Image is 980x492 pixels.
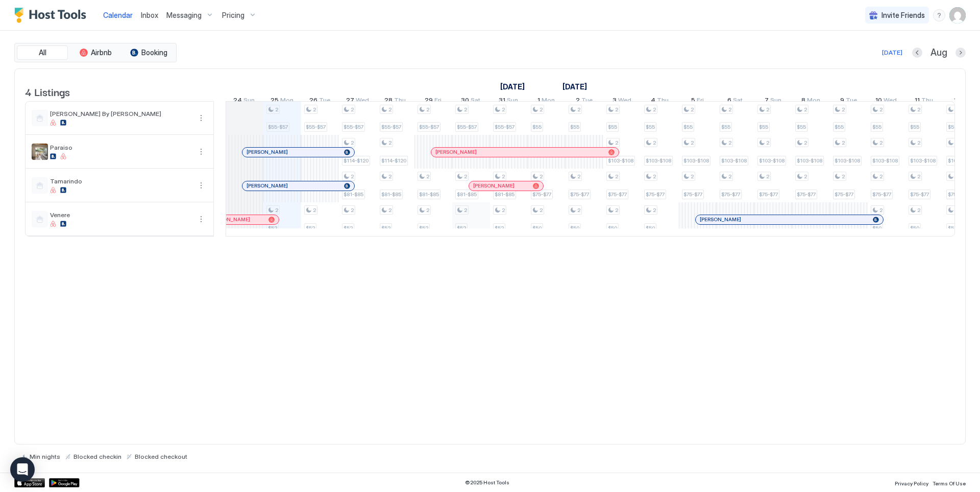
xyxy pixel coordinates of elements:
span: $75-$77 [797,191,816,198]
span: Sun [507,96,518,107]
a: August 26, 2025 [307,94,333,109]
span: $55-$57 [419,124,439,130]
span: 2 [502,207,505,214]
span: $52 [495,225,504,231]
span: 29 [425,96,433,107]
div: User profile [949,7,966,24]
span: $103-$108 [835,157,860,164]
span: 2 [540,173,543,180]
a: August 25, 2025 [268,94,296,109]
span: $103-$108 [759,157,785,164]
span: 2 [577,106,580,113]
span: 24 [233,96,242,107]
span: Mon [542,96,555,107]
span: 27 [346,96,354,107]
span: 2 [615,106,618,113]
span: $55-$57 [268,124,288,130]
span: 2 [879,139,883,146]
span: 2 [766,173,769,180]
a: September 3, 2025 [610,94,634,109]
a: August 30, 2025 [458,94,483,109]
span: 3 [612,96,617,107]
span: $75-$77 [872,191,891,198]
span: 2 [577,207,580,214]
span: 5 [691,96,695,107]
span: 2 [388,173,391,180]
button: More options [195,213,207,225]
span: $50 [570,225,579,231]
span: Thu [657,96,669,107]
span: $50 [532,225,542,231]
span: 2 [426,173,429,180]
div: menu [195,179,207,192]
span: 2 [351,106,354,113]
span: 31 [499,96,505,107]
a: Calendar [103,10,133,20]
span: $103-$108 [910,157,936,164]
span: Sun [243,96,255,107]
a: September 4, 2025 [648,94,671,109]
a: September 9, 2025 [838,94,860,109]
span: $55-$57 [457,124,477,130]
a: August 31, 2025 [496,94,521,109]
span: $114-$120 [344,157,369,164]
span: Wed [884,96,897,107]
button: Next month [955,48,966,58]
span: Airbnb [91,48,112,57]
span: 9 [840,96,844,107]
span: Sun [770,96,781,107]
span: 2 [426,106,429,113]
span: 2 [691,173,694,180]
button: More options [195,112,207,124]
span: Paraiso [50,144,191,151]
span: 2 [615,173,618,180]
span: Sat [471,96,480,107]
span: 2 [653,173,656,180]
span: 26 [309,96,317,107]
span: $55 [570,124,579,130]
span: 10 [875,96,882,107]
div: tab-group [14,43,177,62]
span: 2 [653,139,656,146]
span: $75-$77 [948,191,967,198]
span: $75-$77 [721,191,740,198]
span: 28 [384,96,393,107]
span: 2 [275,207,278,214]
span: $50 [646,225,655,231]
span: 2 [842,139,845,146]
span: $55 [759,124,768,130]
span: $81-$85 [419,191,439,198]
div: menu [195,213,207,225]
span: Wed [618,96,631,107]
span: Aug [930,47,947,59]
span: 6 [727,96,731,107]
span: Inbox [141,11,158,19]
span: [PERSON_NAME] [247,149,288,155]
span: $52 [268,225,277,231]
span: 2 [842,106,845,113]
button: More options [195,179,207,192]
a: Host Tools Logo [14,8,91,23]
a: September 8, 2025 [799,94,823,109]
span: Min nights [30,453,60,460]
span: [PERSON_NAME] [473,182,514,189]
a: August 29, 2025 [422,94,444,109]
span: $55 [872,124,881,130]
a: September 6, 2025 [725,94,745,109]
div: menu [195,112,207,124]
span: $52 [457,225,466,231]
span: [PERSON_NAME] [247,182,288,189]
span: 2 [351,139,354,146]
span: $75-$77 [646,191,665,198]
a: September 10, 2025 [873,94,899,109]
span: 2 [766,106,769,113]
span: Blocked checkout [135,453,187,460]
span: $55 [948,124,957,130]
span: 11 [915,96,920,107]
span: Venere [50,211,191,219]
button: All [17,45,68,60]
div: listing image [32,144,48,160]
span: $55 [532,124,542,130]
span: $55-$57 [344,124,363,130]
